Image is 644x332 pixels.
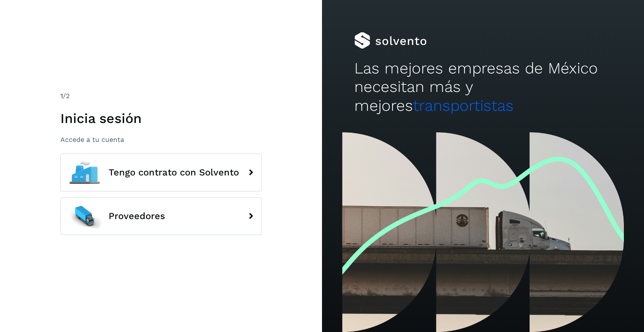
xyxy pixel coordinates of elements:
button: Tengo contrato con Solvento [60,154,262,191]
h2: Las mejores empresas de México necesitan más y mejores [354,59,612,115]
span: Tengo contrato con Solvento [109,167,239,178]
div: /2 [60,91,262,101]
span: 1 [60,92,63,100]
span: Proveedores [109,211,165,221]
p: Accede a tu cuenta [60,136,262,144]
h1: Inicia sesión [60,110,262,126]
button: Proveedores [60,197,262,235]
span: transportistas [413,97,514,115]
